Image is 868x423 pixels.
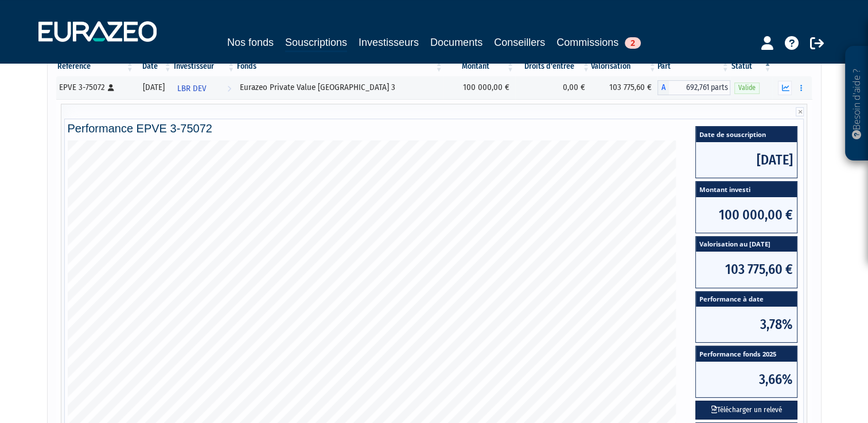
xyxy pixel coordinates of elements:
th: Valorisation: activer pour trier la colonne par ordre croissant [591,57,657,76]
span: Valide [734,83,760,93]
a: Commissions2 [556,34,641,50]
a: Documents [430,34,482,50]
div: [DATE] [139,81,169,93]
td: 100 000,00 € [443,76,515,99]
th: Droits d'entrée: activer pour trier la colonne par ordre croissant [515,57,591,76]
th: Fonds: activer pour trier la colonne par ordre croissant [236,57,443,76]
i: Voir l'investisseur [227,78,231,99]
span: 100 000,00 € [696,197,797,233]
span: 2 [625,37,641,49]
div: A - Eurazeo Private Value Europe 3 [657,80,730,95]
span: 103 775,60 € [696,252,797,287]
th: Investisseur: activer pour trier la colonne par ordre croissant [173,57,236,76]
h4: Performance EPVE 3-75072 [68,122,801,135]
span: Date de souscription [696,127,797,142]
th: Date: activer pour trier la colonne par ordre croissant [135,57,173,76]
span: A [657,80,669,95]
th: Montant: activer pour trier la colonne par ordre croissant [443,57,515,76]
a: Conseillers [494,34,545,50]
td: 0,00 € [515,76,591,99]
span: Valorisation au [DATE] [696,237,797,252]
span: [DATE] [696,142,797,178]
a: Souscriptions [285,34,347,52]
button: Télécharger un relevé [695,401,797,420]
span: LBR DEV [177,78,207,99]
div: Eurazeo Private Value [GEOGRAPHIC_DATA] 3 [240,81,439,93]
td: 103 775,60 € [591,76,657,99]
span: 3,66% [696,362,797,397]
th: Part: activer pour trier la colonne par ordre croissant [657,57,730,76]
span: Performance fonds 2025 [696,346,797,362]
p: Besoin d'aide ? [850,52,863,155]
img: 1732889491-logotype_eurazeo_blanc_rvb.png [38,21,157,42]
a: LBR DEV [173,76,236,99]
span: 692,761 parts [669,80,730,95]
a: Nos fonds [227,34,274,50]
a: Investisseurs [359,34,419,50]
i: [Français] Personne physique [108,84,114,91]
span: 3,78% [696,307,797,342]
th: Statut : activer pour trier la colonne par ordre d&eacute;croissant [730,57,773,76]
div: EPVE 3-75072 [59,81,131,93]
th: Référence : activer pour trier la colonne par ordre croissant [56,57,135,76]
span: Montant investi [696,182,797,197]
span: Performance à date [696,292,797,307]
